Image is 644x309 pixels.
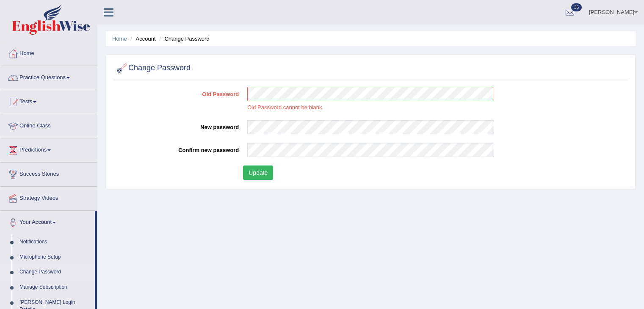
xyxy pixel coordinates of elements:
[112,36,127,42] a: Home
[16,280,95,295] a: Manage Subscription
[0,163,97,184] a: Success Stories
[16,235,95,250] a: Notifications
[0,211,95,232] a: Your Account
[0,114,97,135] a: Online Class
[128,35,155,43] li: Account
[16,265,95,280] a: Change Password
[0,42,97,63] a: Home
[116,143,243,154] label: Confirm new password
[0,66,97,87] a: Practice Questions
[571,3,582,11] span: 35
[116,62,191,74] h2: Change Password
[243,166,273,180] button: Update
[0,187,97,208] a: Strategy Videos
[16,250,95,265] a: Microphone Setup
[157,35,209,43] li: Change Password
[0,138,97,160] a: Predictions
[247,103,494,111] p: Old Password cannot be blank.
[116,120,243,131] label: New password
[116,87,243,98] label: Old Password
[0,90,97,111] a: Tests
